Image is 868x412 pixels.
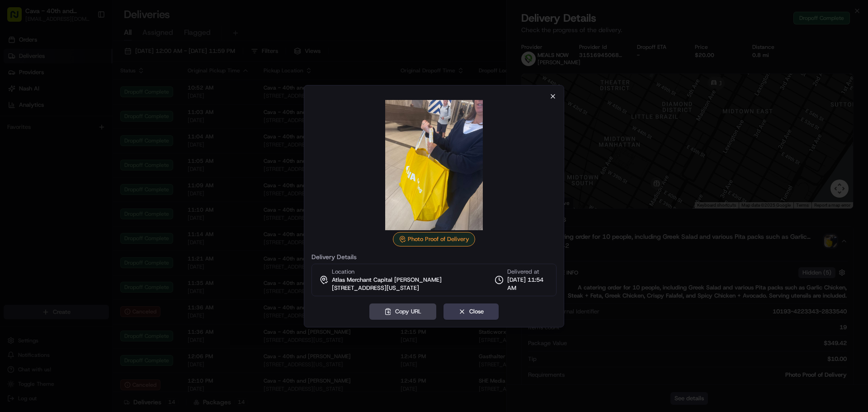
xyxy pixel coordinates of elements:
button: Send [156,279,167,289]
span: Delivered at [507,268,549,276]
span: Location [332,268,354,276]
span: [DATE] 11:54 AM [507,276,549,292]
p: Hello, [9,248,165,257]
p: Driver [9,266,165,275]
button: Close [443,303,499,320]
div: Hey, let me know if you have any questions! [33,39,152,61]
img: Go home [24,7,34,18]
button: back [9,7,20,18]
img: Nash [9,49,24,64]
label: Delivery Details [311,254,557,260]
div: Photo Proof of Delivery [393,232,475,246]
button: Copy URL [369,303,436,320]
span: Atlas Merchant Capital [PERSON_NAME] [332,276,442,284]
img: photo_proof_of_delivery image [369,100,499,230]
span: [STREET_ADDRESS][US_STATE] [332,284,419,292]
